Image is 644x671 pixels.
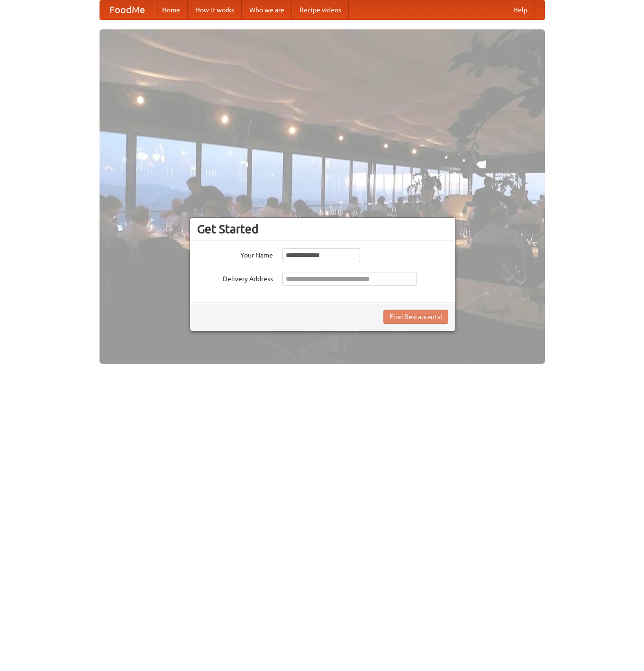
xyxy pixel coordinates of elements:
[292,0,349,19] a: Recipe videos
[100,0,154,19] a: FoodMe
[154,0,188,19] a: Home
[383,310,448,324] button: Find Restaurants!
[188,0,242,19] a: How it works
[197,248,273,260] label: Your Name
[242,0,292,19] a: Who we are
[506,0,535,19] a: Help
[197,222,448,236] h3: Get Started
[197,272,273,284] label: Delivery Address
